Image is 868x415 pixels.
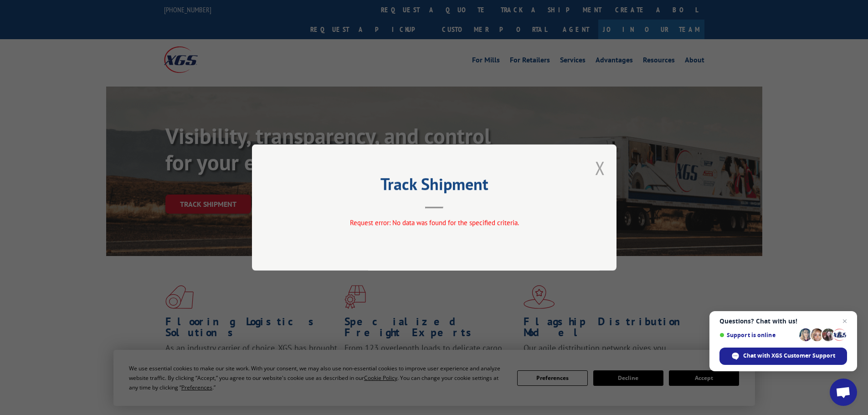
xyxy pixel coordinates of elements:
span: Chat with XGS Customer Support [719,348,847,365]
h2: Track Shipment [298,178,571,195]
span: Request error: No data was found for the specified criteria. [349,218,519,227]
a: Open chat [830,379,857,406]
span: Support is online [719,332,796,338]
button: Close modal [595,156,605,180]
span: Questions? Chat with us! [719,318,847,325]
span: Chat with XGS Customer Support [743,352,835,360]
